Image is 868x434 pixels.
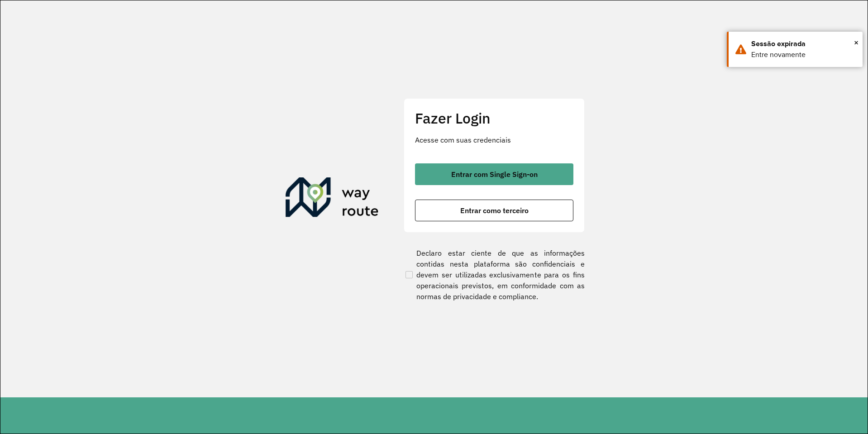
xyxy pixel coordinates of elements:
[751,49,856,60] div: Entre novamente
[451,171,538,178] span: Entrar com Single Sign-on
[415,200,573,221] button: button
[286,177,379,221] img: Roteirizador AmbevTech
[854,36,858,49] button: Close
[415,110,573,127] h2: Fazer Login
[404,248,585,302] label: Declaro estar ciente de que as informações contidas nesta plataforma são confidenciais e devem se...
[854,36,858,49] span: ×
[415,134,573,145] p: Acesse com suas credenciais
[751,38,856,49] div: Sessão expirada
[460,207,529,214] span: Entrar como terceiro
[415,163,573,185] button: button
